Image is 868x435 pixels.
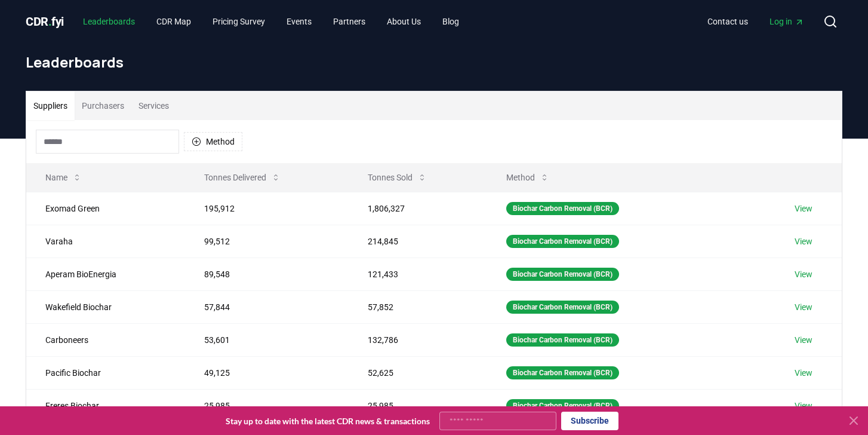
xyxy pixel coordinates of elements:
[147,11,201,32] a: CDR Map
[795,235,812,247] a: View
[73,11,469,32] nav: Main
[795,334,812,346] a: View
[26,258,185,290] td: Aperam BioEnergia
[185,323,348,356] td: 53,601
[26,53,842,72] h1: Leaderboards
[185,192,348,225] td: 195,912
[377,11,430,32] a: About Us
[433,11,469,32] a: Blog
[349,258,487,290] td: 121,433
[506,399,619,412] div: Biochar Carbon Removal (BCR)
[506,268,619,281] div: Biochar Carbon Removal (BCR)
[48,14,52,29] span: .
[184,132,242,151] button: Method
[185,258,348,290] td: 89,548
[698,11,758,32] a: Contact us
[795,268,812,280] a: View
[358,166,436,189] button: Tonnes Sold
[26,290,185,323] td: Wakefield Biochar
[698,11,814,32] nav: Main
[497,166,559,189] button: Method
[506,235,619,248] div: Biochar Carbon Removal (BCR)
[506,366,619,379] div: Biochar Carbon Removal (BCR)
[26,13,64,30] a: CDR.fyi
[26,389,185,422] td: Freres Biochar
[795,203,812,215] a: View
[26,192,185,225] td: Exomad Green
[349,356,487,389] td: 52,625
[195,166,290,189] button: Tonnes Delivered
[349,192,487,225] td: 1,806,327
[795,400,812,412] a: View
[26,356,185,389] td: Pacific Biochar
[36,166,91,189] button: Name
[324,11,375,32] a: Partners
[795,367,812,379] a: View
[26,225,185,258] td: Varaha
[26,323,185,356] td: Carboneers
[73,11,144,32] a: Leaderboards
[349,323,487,356] td: 132,786
[26,14,64,29] span: CDR fyi
[760,11,814,32] a: Log in
[769,16,804,27] span: Log in
[75,91,131,120] button: Purchasers
[203,11,275,32] a: Pricing Survey
[349,225,487,258] td: 214,845
[185,389,348,422] td: 25,985
[277,11,321,32] a: Events
[26,91,75,120] button: Suppliers
[795,301,812,313] a: View
[349,389,487,422] td: 25,985
[185,356,348,389] td: 49,125
[185,290,348,323] td: 57,844
[185,225,348,258] td: 99,512
[131,91,176,120] button: Services
[506,301,619,314] div: Biochar Carbon Removal (BCR)
[506,333,619,347] div: Biochar Carbon Removal (BCR)
[506,202,619,215] div: Biochar Carbon Removal (BCR)
[349,290,487,323] td: 57,852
